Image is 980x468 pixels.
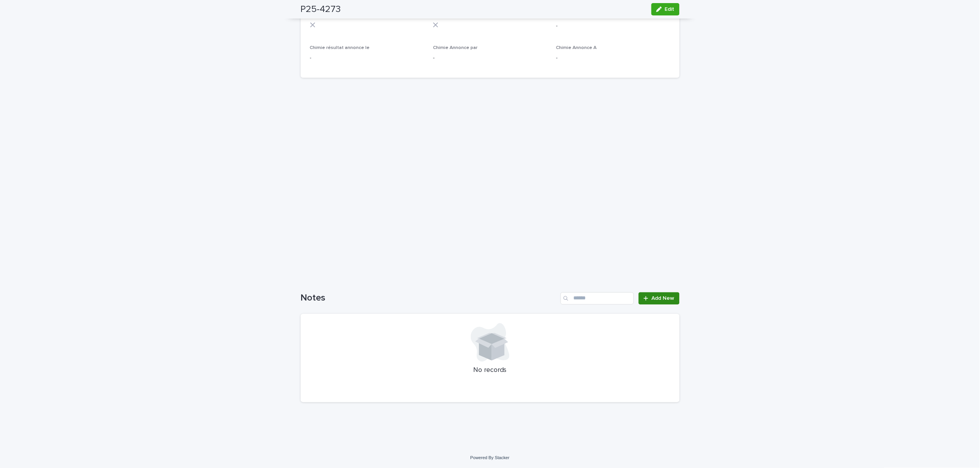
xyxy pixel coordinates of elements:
[433,46,477,51] span: Chimie Annonce par
[556,54,670,63] p: -
[301,4,341,15] h2: P25-4273
[310,367,670,375] p: No records
[433,54,547,63] p: -
[561,292,634,305] input: Search
[470,456,510,460] a: Powered By Stacker
[639,292,679,305] a: Add New
[556,46,597,51] span: Chimie Annonce A
[651,3,680,15] button: Edit
[301,293,558,304] h1: Notes
[556,22,670,30] p: -
[310,54,424,63] p: -
[652,296,675,301] span: Add New
[310,46,370,51] span: Chimie résultat annonce le
[665,7,675,12] span: Edit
